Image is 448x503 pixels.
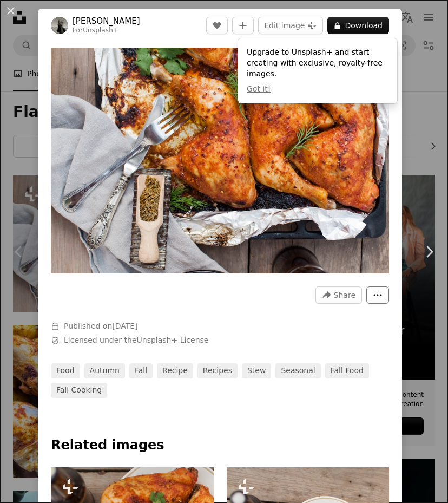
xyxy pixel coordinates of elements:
[51,48,389,273] img: A pan filled with cooked chicken and garnished with herbs
[84,363,125,378] a: autumn
[197,363,238,378] a: recipes
[157,363,193,378] a: recipe
[247,84,271,95] button: Got it!
[112,322,137,330] time: October 28, 2024 at 3:05:44 PM GMT+2
[410,200,448,304] a: Next
[206,17,228,34] button: Like
[315,286,362,304] button: Share this image
[51,383,107,398] a: fall cooking
[242,363,271,378] a: stew
[366,286,389,304] button: More Actions
[327,17,389,34] button: Download
[51,17,68,34] img: Go to Diana Light's profile
[51,363,80,378] a: food
[238,38,397,103] div: Upgrade to Unsplash+ and start creating with exclusive, royalty-free images.
[258,17,323,34] button: Edit image
[129,363,153,378] a: fall
[275,363,320,378] a: seasonal
[73,27,140,35] div: For
[64,335,208,346] span: Licensed under the
[51,437,389,454] h4: Related images
[73,16,140,27] a: [PERSON_NAME]
[64,322,138,330] span: Published on
[51,48,389,273] button: Zoom in on this image
[325,363,369,378] a: fall food
[83,27,118,34] a: Unsplash+
[334,287,355,303] span: Share
[137,336,209,344] a: Unsplash+ License
[232,17,254,34] button: Add to Collection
